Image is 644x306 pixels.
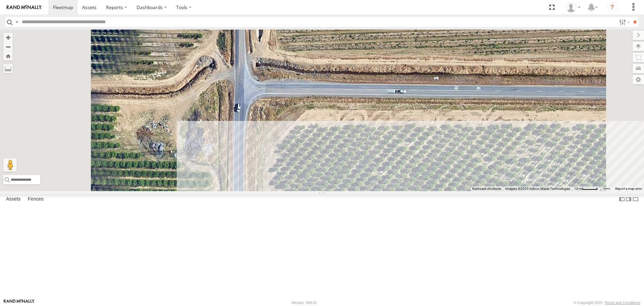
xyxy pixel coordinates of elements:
[3,64,13,73] label: Measure
[505,187,570,190] span: Imagery ©2025 Airbus, Maxar Technologies
[3,42,13,51] button: Zoom out
[4,299,35,306] a: Visit our Website
[24,195,47,204] label: Fences
[563,2,583,12] div: David Lowrie
[7,5,42,10] img: rand-logo.svg
[572,186,600,191] button: Map Scale: 10 m per 43 pixels
[574,301,640,305] div: © Copyright 2025 -
[574,187,582,190] span: 10 m
[603,187,610,190] a: Terms (opens in new tab)
[616,17,631,27] label: Search Filter Options
[14,17,19,27] label: Search Query
[3,158,17,172] button: Drag Pegman onto the map to open Street View
[607,2,618,13] i: ?
[291,301,317,305] div: Version: 308.01
[615,187,642,190] a: Report a map error
[625,194,632,204] label: Dock Summary Table to the Right
[3,195,24,204] label: Assets
[472,186,501,191] button: Keyboard shortcuts
[3,33,13,42] button: Zoom in
[605,301,640,305] a: Terms and Conditions
[619,194,625,204] label: Dock Summary Table to the Left
[3,51,13,60] button: Zoom Home
[633,75,644,84] label: Map Settings
[632,194,639,204] label: Hide Summary Table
